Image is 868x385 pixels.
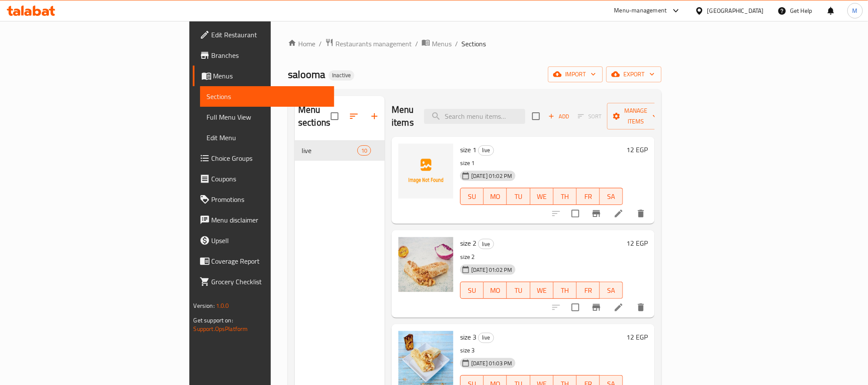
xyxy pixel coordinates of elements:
span: Version: [194,300,215,311]
div: live10 [295,140,385,161]
div: [GEOGRAPHIC_DATA] [707,6,764,15]
button: Add section [364,106,385,126]
span: SA [603,284,620,297]
span: Add [547,111,570,121]
a: Coupons [193,168,334,189]
span: WE [534,284,550,297]
span: MO [487,284,503,297]
button: TH [554,282,577,299]
span: Grocery Checklist [212,277,327,287]
span: Full Menu View [207,112,327,122]
a: Edit Menu [200,127,334,148]
button: export [606,66,661,82]
span: size 1 [460,143,476,156]
span: TH [557,190,573,203]
span: FR [580,284,596,297]
a: Branches [193,45,334,66]
button: TH [554,188,577,205]
span: Select to update [566,298,584,316]
span: Sections [461,39,486,49]
span: Menu disclaimer [212,215,327,225]
div: items [357,145,371,156]
button: import [548,66,603,82]
a: Menus [193,66,334,86]
img: size 2 [398,237,453,292]
span: Manage items [614,105,658,127]
nav: Menu sections [295,137,385,164]
button: WE [530,282,554,299]
button: MO [484,188,507,205]
span: size 3 [460,331,476,343]
p: size 2 [460,252,623,262]
button: delete [631,203,651,224]
span: Menus [432,39,452,49]
span: Choice Groups [212,153,327,163]
a: Edit Restaurant [193,24,334,45]
span: Select all sections [326,107,344,125]
nav: breadcrumb [288,38,661,49]
a: Restaurants management [325,38,412,49]
button: SU [460,282,484,299]
span: Select section [527,107,545,125]
a: Edit menu item [614,208,624,219]
p: size 1 [460,158,623,168]
button: MO [484,282,507,299]
a: Support.OpsPlatform [194,323,248,334]
span: Sort sections [344,106,364,126]
span: Select section first [572,110,607,123]
span: 10 [358,147,371,155]
li: / [415,39,418,49]
a: Edit menu item [614,302,624,313]
span: Edit Menu [207,132,327,143]
img: size 1 [398,144,453,199]
span: live [302,145,357,156]
span: TU [510,190,527,203]
span: Add item [545,110,572,123]
span: Get support on: [194,315,233,326]
a: Choice Groups [193,148,334,168]
span: MO [487,190,503,203]
input: search [424,109,525,124]
span: Upsell [212,235,327,246]
span: Branches [212,50,327,60]
button: SU [460,188,484,205]
div: Menu-management [614,6,667,16]
button: Add [545,110,572,123]
span: Promotions [212,194,327,205]
span: Menus [213,71,327,81]
span: live [479,333,494,343]
a: Grocery Checklist [193,271,334,292]
span: Coverage Report [212,256,327,266]
button: Manage items [607,103,664,129]
button: WE [530,188,554,205]
span: import [555,69,596,80]
p: size 3 [460,345,623,356]
span: TH [557,284,573,297]
li: / [455,39,458,49]
h6: 12 EGP [626,144,648,156]
button: Branch-specific-item [586,297,607,318]
span: size 2 [460,237,476,250]
button: FR [577,282,600,299]
button: SA [600,188,623,205]
span: live [479,145,494,155]
h6: 12 EGP [626,331,648,343]
a: Coverage Report [193,251,334,271]
span: Coupons [212,174,327,184]
a: Menu disclaimer [193,210,334,230]
div: live [478,333,494,343]
a: Full Menu View [200,107,334,127]
span: [DATE] 01:02 PM [468,172,515,180]
span: Edit Restaurant [212,30,327,40]
button: delete [631,297,651,318]
span: Sections [207,91,327,102]
h2: Menu items [392,103,414,129]
button: TU [507,188,530,205]
div: live [478,145,494,156]
div: live [478,239,494,249]
span: export [613,69,655,80]
span: Inactive [329,72,354,79]
span: Restaurants management [335,39,412,49]
span: SU [464,284,480,297]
